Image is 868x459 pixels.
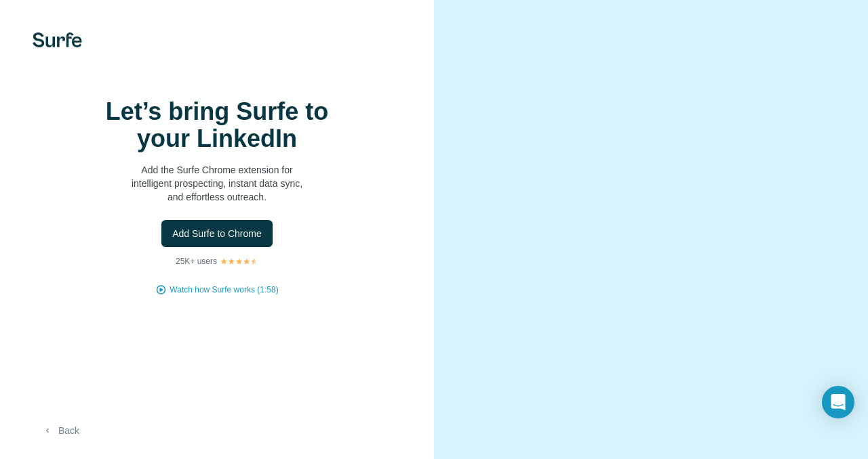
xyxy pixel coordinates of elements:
img: Surfe's logo [33,32,82,47]
button: Watch how Surfe works (1:58) [170,284,278,296]
button: Add Surfe to Chrome [161,220,273,247]
p: 25K+ users [176,255,217,267]
div: Open Intercom Messenger [822,386,854,418]
span: Add Surfe to Chrome [172,227,262,240]
button: Back [33,418,89,443]
img: Rating Stars [220,257,258,265]
p: Add the Surfe Chrome extension for intelligent prospecting, instant data sync, and effortless out... [81,163,353,204]
h1: Let’s bring Surfe to your LinkedIn [81,98,353,152]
